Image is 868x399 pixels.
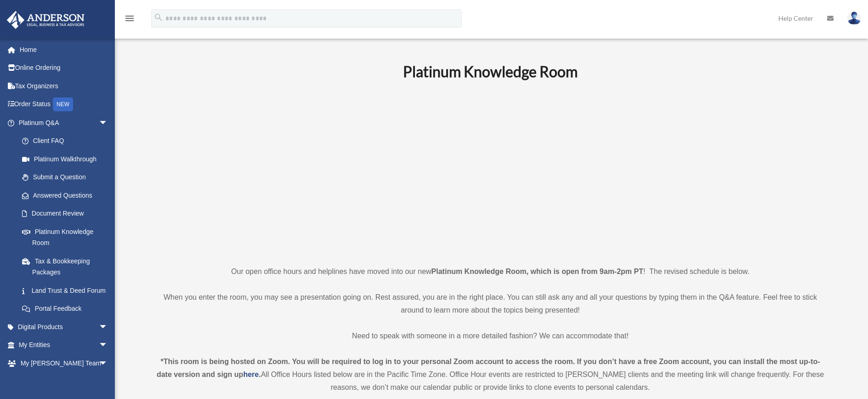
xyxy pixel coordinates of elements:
[6,77,122,95] a: Tax Organizers
[259,370,261,378] strong: .
[153,12,164,23] i: search
[4,11,87,29] img: Anderson Advisors Platinum Portal
[99,318,117,336] span: arrow_drop_down
[403,63,578,80] b: Platinum Knowledge Room
[13,132,122,150] a: Client FAQ
[6,114,122,132] a: Platinum Q&Aarrow_drop_down
[13,281,122,300] a: Land Trust & Deed Forum
[99,114,117,132] span: arrow_drop_down
[13,300,122,318] a: Portal Feedback
[6,59,122,77] a: Online Ordering
[6,336,122,354] a: My Entitiesarrow_drop_down
[154,330,827,342] p: Need to speak with someone in a more detailed fashion? We can accommodate that!
[13,252,122,281] a: Tax & Bookkeeping Packages
[243,370,259,378] a: here
[154,291,827,317] p: When you enter the room, you may see a presentation going on. Rest assured, you are in the right ...
[124,16,135,24] a: menu
[99,336,117,355] span: arrow_drop_down
[6,95,122,114] a: Order StatusNEW
[13,186,122,205] a: Answered Questions
[847,11,861,25] img: User Pic
[6,354,122,372] a: My [PERSON_NAME] Teamarrow_drop_down
[53,97,73,111] div: NEW
[13,205,122,223] a: Document Review
[352,93,628,248] iframe: 231110_Toby_KnowledgeRoom
[154,355,827,394] div: All Office Hours listed below are in the Pacific Time Zone. Office Hour events are restricted to ...
[6,318,122,336] a: Digital Productsarrow_drop_down
[13,150,122,168] a: Platinum Walkthrough
[154,265,827,278] p: Our open office hours and helplines have moved into our new ! The revised schedule is below.
[124,13,135,24] i: menu
[13,168,122,187] a: Submit a Question
[13,222,117,252] a: Platinum Knowledge Room
[431,268,643,275] strong: Platinum Knowledge Room, which is open from 9am-2pm PT
[6,40,122,59] a: Home
[157,358,820,378] strong: *This room is being hosted on Zoom. You will be required to log in to your personal Zoom account ...
[99,354,117,373] span: arrow_drop_down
